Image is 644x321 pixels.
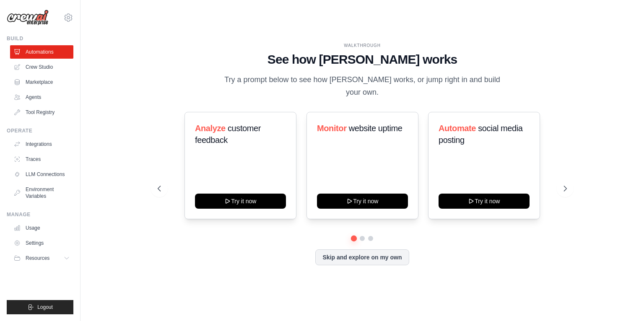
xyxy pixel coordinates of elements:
[7,300,73,314] button: Logout
[439,124,523,145] span: social media posting
[10,75,73,89] a: Marketplace
[10,91,73,104] a: Agents
[158,52,567,67] h1: See how [PERSON_NAME] works
[439,194,530,209] button: Try it now
[7,10,49,26] img: Logo
[10,183,73,203] a: Environment Variables
[195,194,286,209] button: Try it now
[10,45,73,59] a: Automations
[7,127,73,134] div: Operate
[348,124,402,133] span: website uptime
[10,153,73,166] a: Traces
[10,60,73,74] a: Crew Studio
[158,42,567,49] div: WALKTHROUGH
[195,124,226,133] span: Analyze
[317,194,408,209] button: Try it now
[7,211,73,218] div: Manage
[10,251,73,265] button: Resources
[439,124,476,133] span: Automate
[10,137,73,151] a: Integrations
[10,106,73,119] a: Tool Registry
[10,168,73,181] a: LLM Connections
[317,124,347,133] span: Monitor
[10,221,73,235] a: Usage
[26,255,49,261] span: Resources
[37,304,53,311] span: Logout
[221,74,503,98] p: Try a prompt below to see how [PERSON_NAME] works, or jump right in and build your own.
[10,236,73,250] a: Settings
[195,124,261,145] span: customer feedback
[7,35,73,42] div: Build
[315,249,409,265] button: Skip and explore on my own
